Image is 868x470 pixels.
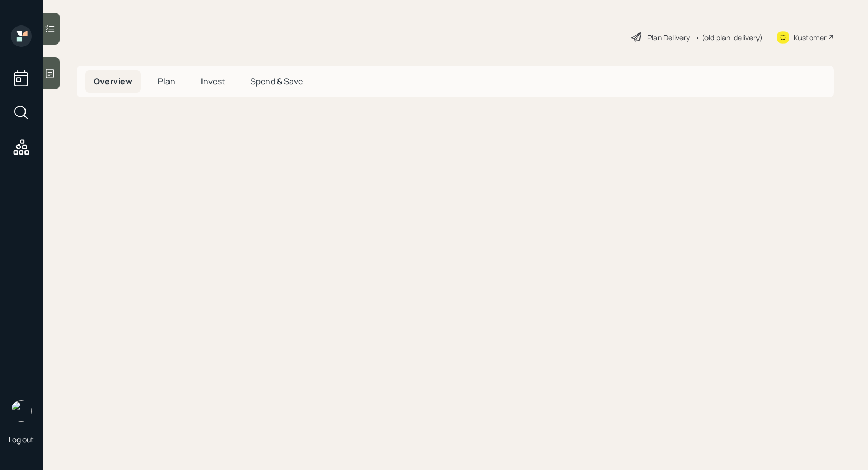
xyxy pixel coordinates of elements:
span: Invest [201,75,225,87]
span: Plan [158,75,175,87]
div: • (old plan-delivery) [695,32,763,43]
div: Kustomer [794,32,827,43]
div: Plan Delivery [647,32,690,43]
div: Log out [9,434,34,445]
span: Spend & Save [250,75,303,87]
img: treva-nostdahl-headshot.png [11,400,32,422]
span: Overview [94,75,132,87]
